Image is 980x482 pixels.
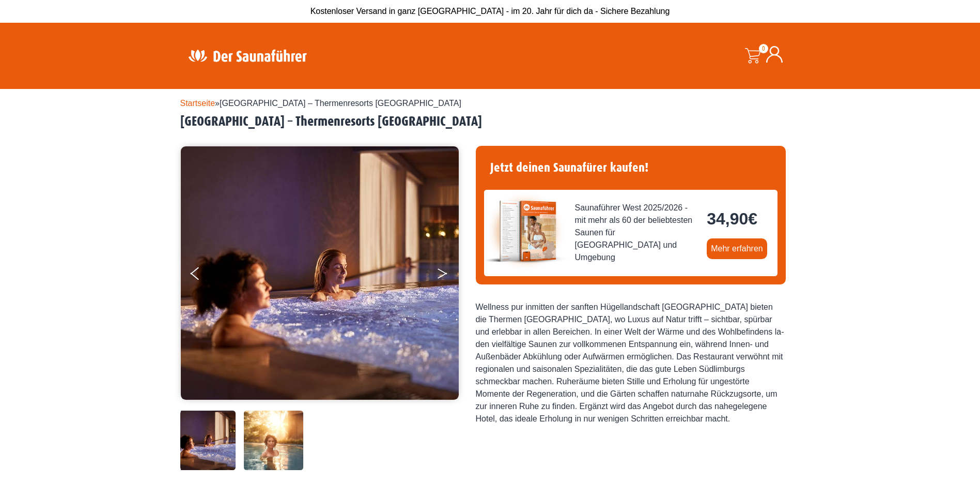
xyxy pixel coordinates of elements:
[759,44,768,53] span: 0
[748,209,757,228] span: €
[310,7,670,16] span: Kostenloser Versand in ganz [GEOGRAPHIC_DATA] - im 20. Jahr für dich da - Sichere Bezahlung
[476,301,786,425] div: Wellness pur inmitten der sanften Hügellandschaft [GEOGRAPHIC_DATA] bieten die Thermen [GEOGRAPHI...
[707,238,767,259] a: Mehr erfahren
[180,114,800,130] h2: [GEOGRAPHIC_DATA] – Thermenresorts [GEOGRAPHIC_DATA]
[180,99,461,108] span: »
[575,202,699,264] span: Saunaführer West 2025/2026 - mit mehr als 60 der beliebtesten Saunen für [GEOGRAPHIC_DATA] und Um...
[191,263,216,289] button: Previous
[484,190,567,273] img: der-saunafuehrer-2025-west.jpg
[707,209,757,228] bdi: 34,90
[220,99,461,108] span: [GEOGRAPHIC_DATA] – Thermenresorts [GEOGRAPHIC_DATA]
[437,263,462,289] button: Next
[180,99,215,108] a: Startseite
[484,154,777,182] h4: Jetzt deinen Saunafürer kaufen!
